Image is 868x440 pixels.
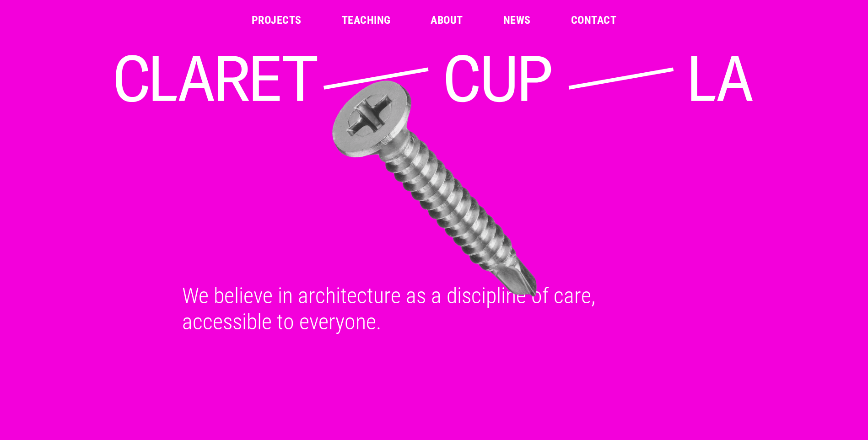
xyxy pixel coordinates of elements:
[252,15,302,26] a: Projects
[431,15,463,26] a: About
[113,79,757,299] img: Metal Screw
[571,15,616,26] a: Contact
[252,15,616,26] nav: Main Menu
[503,15,531,26] a: News
[171,283,697,335] div: We believe in architecture as a discipline of care, accessible to everyone.
[342,15,391,26] a: Teaching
